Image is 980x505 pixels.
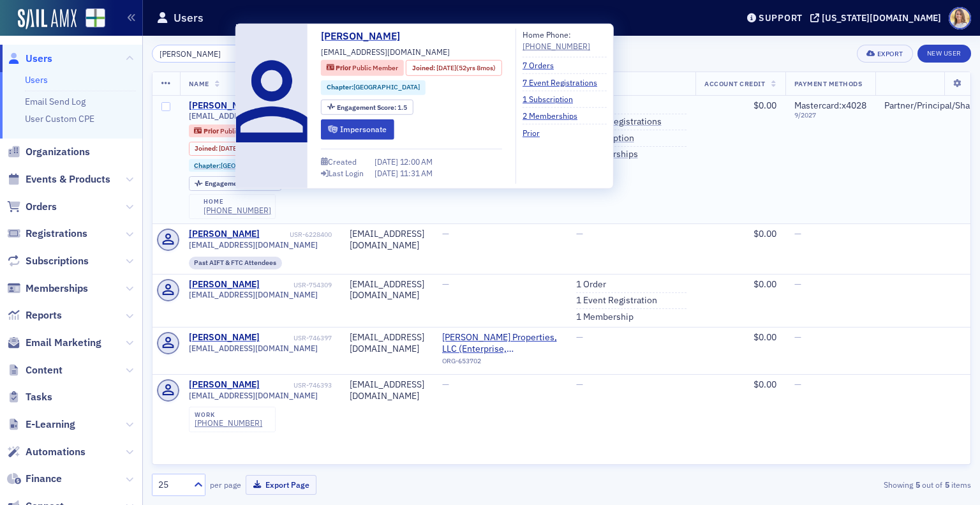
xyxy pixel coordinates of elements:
[328,158,357,165] div: Created
[7,390,52,404] a: Tasks
[523,127,549,139] a: Prior
[7,200,57,214] a: Orders
[913,479,922,490] strong: 5
[195,144,219,153] span: Joined :
[400,168,433,178] span: 11:31 AM
[189,240,318,250] span: [EMAIL_ADDRESS][DOMAIN_NAME]
[375,156,400,167] span: [DATE]
[189,332,260,343] a: [PERSON_NAME]
[576,295,657,306] a: 1 Event Registration
[189,279,260,290] a: [PERSON_NAME]
[576,228,583,239] span: —
[877,50,903,57] div: Export
[26,308,62,322] span: Reports
[204,198,271,206] div: home
[754,331,776,343] span: $0.00
[189,343,318,353] span: [EMAIL_ADDRESS][DOMAIN_NAME]
[26,52,52,66] span: Users
[7,308,62,322] a: Reports
[194,161,221,170] span: Chapter :
[576,312,634,323] a: 1 Membership
[436,63,496,73] div: (52yrs 8mos)
[26,282,88,296] span: Memberships
[442,357,558,370] div: ORG-653702
[810,13,946,22] button: [US_STATE][DOMAIN_NAME]
[436,63,456,72] span: [DATE]
[189,290,318,299] span: [EMAIL_ADDRESS][DOMAIN_NAME]
[194,126,265,135] a: Prior Public Member
[576,379,583,390] span: —
[18,9,77,29] a: SailAMX
[375,168,400,178] span: [DATE]
[321,46,450,57] span: [EMAIL_ADDRESS][DOMAIN_NAME]
[350,229,424,251] div: [EMAIL_ADDRESS][DOMAIN_NAME]
[337,102,397,111] span: Engagement Score :
[523,93,583,105] a: 1 Subscription
[189,79,209,88] span: Name
[327,82,420,93] a: Chapter:[GEOGRAPHIC_DATA]
[321,99,413,115] div: Engagement Score: 1.5
[219,144,239,153] span: [DATE]
[321,119,394,139] button: Impersonate
[794,331,801,343] span: —
[917,45,971,63] a: New User
[857,45,912,63] button: Export
[26,336,101,350] span: Email Marketing
[442,379,449,390] span: —
[189,379,260,391] a: [PERSON_NAME]
[195,411,262,419] div: work
[336,63,352,72] span: Prior
[189,124,272,137] div: Prior: Prior: Public Member
[7,472,62,486] a: Finance
[262,230,332,239] div: USR-6228400
[204,126,220,135] span: Prior
[26,254,89,268] span: Subscriptions
[337,103,407,110] div: 1.5
[26,472,62,486] span: Finance
[523,76,607,87] a: 7 Event Registrations
[7,254,89,268] a: Subscriptions
[7,445,85,459] a: Automations
[262,281,332,289] div: USR-754309
[321,80,426,95] div: Chapter:
[327,63,398,73] a: Prior Public Member
[26,363,63,377] span: Content
[26,145,90,159] span: Organizations
[754,379,776,390] span: $0.00
[350,379,424,402] div: [EMAIL_ADDRESS][DOMAIN_NAME]
[7,172,110,186] a: Events & Products
[7,52,52,66] a: Users
[327,82,353,91] span: Chapter :
[189,142,285,156] div: Joined: 1972-12-18 00:00:00
[523,40,590,52] a: [PHONE_NUMBER]
[152,45,274,63] input: Search…
[523,59,563,71] a: 7 Orders
[352,63,398,72] span: Public Member
[189,111,318,121] span: [EMAIL_ADDRESS][DOMAIN_NAME]
[7,418,75,432] a: E-Learning
[329,170,364,177] div: Last Login
[754,228,776,239] span: $0.00
[412,63,436,73] span: Joined :
[576,116,662,128] a: 7 Event Registrations
[794,278,801,290] span: —
[794,79,863,88] span: Payment Methods
[759,12,803,24] div: Support
[7,282,88,296] a: Memberships
[195,418,262,428] a: [PHONE_NUMBER]
[754,278,776,290] span: $0.00
[205,179,265,188] span: Engagement Score :
[189,100,260,112] div: [PERSON_NAME]
[204,206,271,215] a: [PHONE_NUMBER]
[576,331,583,343] span: —
[794,228,801,239] span: —
[942,479,951,490] strong: 5
[220,126,266,135] span: Public Member
[400,156,433,167] span: 12:00 AM
[189,176,281,190] div: Engagement Score: 1.5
